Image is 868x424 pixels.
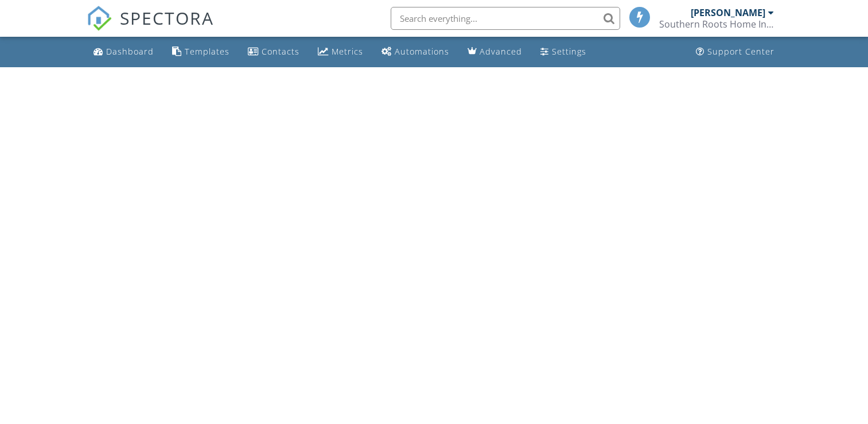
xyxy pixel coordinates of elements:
[463,41,527,63] a: Advanced
[707,46,774,57] div: Support Center
[480,46,522,57] div: Advanced
[691,41,779,63] a: Support Center
[691,7,765,18] div: [PERSON_NAME]
[87,6,112,31] img: The Best Home Inspection Software - Spectora
[377,41,454,63] a: Automations (Basic)
[87,16,214,40] a: SPECTORA
[313,41,368,63] a: Metrics
[185,46,229,57] div: Templates
[168,41,234,63] a: Templates
[395,46,449,57] div: Automations
[391,7,620,30] input: Search everything...
[120,6,214,30] span: SPECTORA
[332,46,363,57] div: Metrics
[243,41,304,63] a: Contacts
[536,41,591,63] a: Settings
[659,18,774,30] div: Southern Roots Home Inspections
[552,46,586,57] div: Settings
[262,46,299,57] div: Contacts
[106,46,154,57] div: Dashboard
[89,41,158,63] a: Dashboard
